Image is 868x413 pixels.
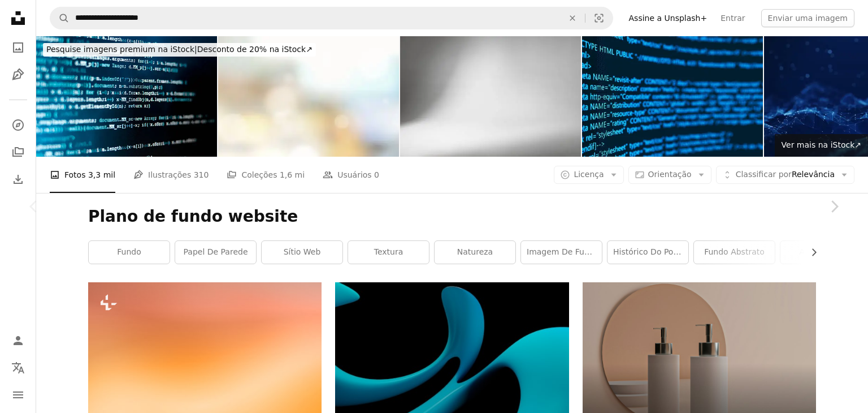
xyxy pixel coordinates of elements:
[780,241,861,264] a: ao ar livre
[323,157,379,193] a: Usuários 0
[348,241,429,264] a: textura
[50,7,70,29] button: Pesquise na Unsplash
[36,36,217,157] img: Código HTML
[7,141,29,164] a: Coleções
[7,36,29,59] a: Fotos
[582,36,763,157] img: Programação código-fonte na tela digital. Desenvolvedor de software e linguagem HTML de programaç...
[716,166,854,184] button: Classificar porRelevância
[175,241,256,264] a: papel de parede
[800,152,868,261] a: Próximo
[7,384,29,406] button: Menu
[218,36,399,157] img: Banner web panorâmica turva abstrato
[280,169,305,181] span: 1,6 mi
[227,157,305,193] a: Coleções 1,6 mi
[714,9,752,27] a: Entrar
[648,170,692,179] span: Orientação
[50,7,613,29] form: Pesquise conteúdo visual em todo o site
[607,241,688,264] a: Histórico do portfólio
[622,9,714,27] a: Assine a Unsplash+
[374,169,379,181] span: 0
[521,241,602,264] a: imagem de fundo
[194,169,209,181] span: 310
[585,7,613,29] button: Pesquisa visual
[133,157,209,193] a: Ilustrações 310
[782,140,861,149] span: Ver mais na iStock ↗
[628,166,711,184] button: Orientação
[46,45,197,54] span: Pesquise imagens premium na iStock |
[560,7,585,29] button: Limpar
[775,134,868,157] a: Ver mais na iStock↗
[36,36,323,63] a: Pesquise imagens premium na iStock|Desconto de 20% na iStock↗
[574,170,604,179] span: Licença
[400,36,581,157] img: Abstract white background
[694,241,775,264] a: fundo abstrato
[46,45,313,54] span: Desconto de 20% na iStock ↗
[7,356,29,379] button: Idioma
[435,241,515,264] a: natureza
[7,329,29,352] a: Entrar / Cadastrar-se
[89,241,170,264] a: fundo
[554,166,623,184] button: Licença
[88,206,816,227] h1: Plano de fundo website
[262,241,342,264] a: Sítio Web
[736,170,792,179] span: Classificar por
[7,114,29,136] a: Explorar
[7,63,29,86] a: Ilustrações
[761,9,854,27] button: Enviar uma imagem
[88,343,322,353] a: um fundo laranja e amarelo desfocado com uma borda branca
[736,169,835,180] span: Relevância
[335,343,568,353] a: um fundo preto com um design abstrato azul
